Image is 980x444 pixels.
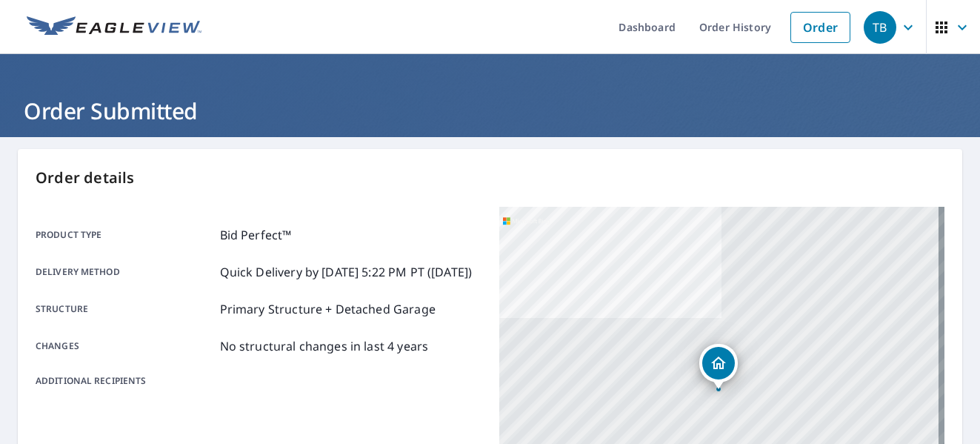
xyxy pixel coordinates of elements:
p: Bid Perfect™ [220,226,292,244]
div: Dropped pin, building 1, Residential property, 672 Southshore Diamond Lake Rd Newport, WA 99156 [699,344,738,390]
p: Structure [36,300,214,318]
p: Primary Structure + Detached Garage [220,300,436,318]
a: Order [790,12,850,43]
h1: Order Submitted [18,96,962,126]
div: TB [864,11,896,44]
p: Delivery method [36,263,214,281]
img: EV Logo [27,16,201,39]
p: Quick Delivery by [DATE] 5:22 PM PT ([DATE]) [220,263,473,281]
p: No structural changes in last 4 years [220,337,429,355]
p: Order details [36,167,944,189]
p: Changes [36,337,214,355]
p: Product type [36,226,214,244]
p: Additional recipients [36,374,214,388]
